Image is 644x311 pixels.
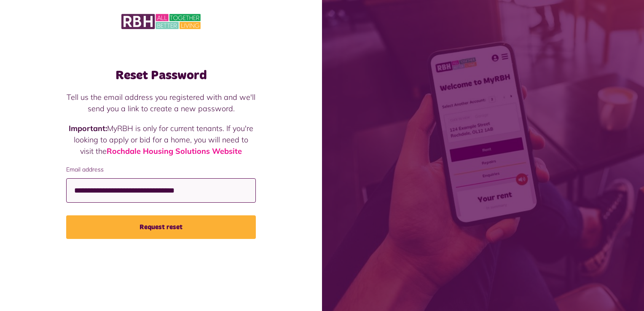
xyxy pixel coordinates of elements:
[121,13,201,30] img: MyRBH
[66,165,256,174] label: Email address
[66,68,256,83] h1: Reset Password
[66,91,256,114] p: Tell us the email address you registered with and we'll send you a link to create a new password.
[69,123,107,133] strong: Important:
[66,123,256,157] p: MyRBH is only for current tenants. If you're looking to apply or bid for a home, you will need to...
[107,146,242,156] a: Rochdale Housing Solutions Website
[66,215,256,239] button: Request reset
